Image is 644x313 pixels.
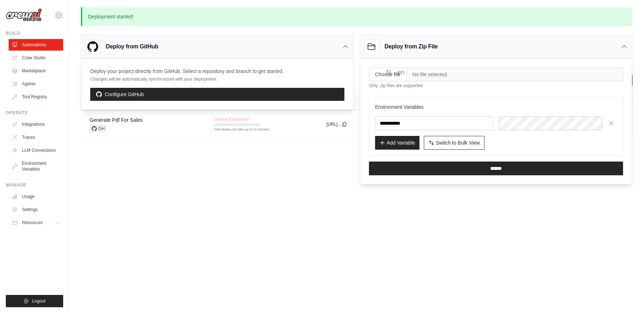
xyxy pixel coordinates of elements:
span: Logout [32,298,45,304]
a: Agents [9,78,63,90]
a: Environment Variables [9,158,63,175]
button: Switch to Bulk View [424,136,484,150]
p: Changes will be automatically synchronized with your deployment. [90,76,283,82]
a: LLM Connections [9,145,63,156]
h3: Environment Variables [375,103,617,111]
a: Traces [9,132,63,143]
span: Deploy Enqueued [214,116,248,122]
p: Manage and monitor your active crew automations from this dashboard. [81,75,241,82]
a: Automations [9,39,63,51]
div: First deploy can take up to 10 minutes [214,127,260,132]
button: Resources [9,217,63,228]
span: Switch to Bulk View [436,139,480,146]
a: Configure GitHub [90,88,344,101]
a: Tool Registry [9,91,63,103]
button: Logout [6,295,63,307]
div: Build [6,30,63,36]
a: Generate Pdf For Sales [90,117,143,123]
a: Marketplace [9,65,63,77]
a: Settings [9,204,63,215]
th: Crew [81,96,205,111]
a: Integrations [9,119,63,130]
span: No file selected [406,68,623,81]
img: GitHub Logo [86,39,100,54]
a: Crew Studio [9,52,63,64]
h3: Deploy from Zip File [384,42,438,51]
p: Deployment started! [81,7,632,26]
img: Logo [6,8,42,22]
p: Deploy your project directly from GitHub. Select a repository and branch to get started. [90,68,283,75]
a: Usage [9,191,63,202]
div: Manage [6,182,63,188]
h3: Deploy from GitHub [106,42,158,51]
span: Resources [22,220,43,226]
input: Choose file [369,68,406,81]
p: Only .zip files are supported [369,83,623,89]
button: Add Variable [375,136,419,150]
h2: Automations Live [81,65,241,75]
span: GH [90,125,107,132]
div: Operate [6,110,63,116]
